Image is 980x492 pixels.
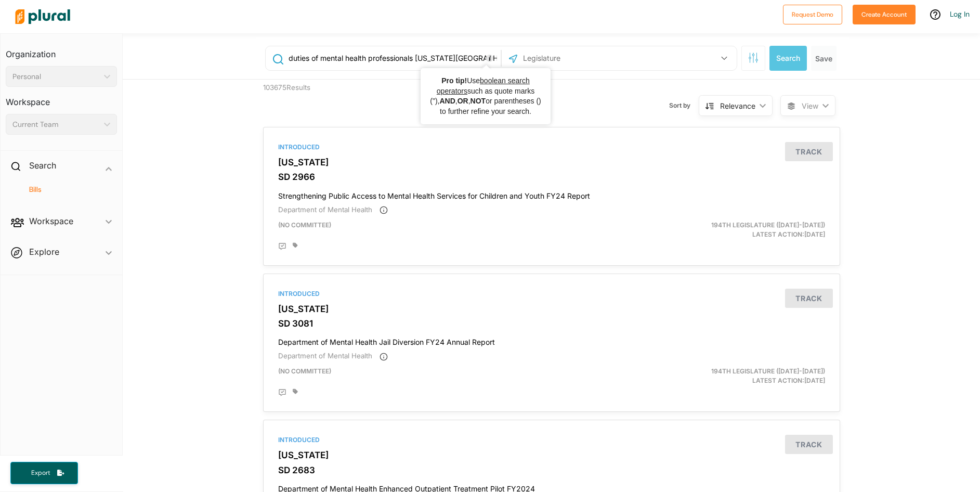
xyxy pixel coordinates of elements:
[785,142,833,161] button: Track
[24,469,57,477] span: Export
[853,5,916,24] button: Create Account
[278,157,825,167] h3: [US_STATE]
[6,87,117,110] h3: Workspace
[853,8,916,19] a: Create Account
[720,100,755,111] div: Relevance
[769,46,807,71] button: Search
[6,39,117,62] h3: Organization
[278,172,825,182] h3: SD 2966
[802,100,818,111] span: View
[950,9,970,19] a: Log In
[441,76,467,85] b: Pro tip!
[278,465,825,475] h3: SD 2683
[270,221,645,239] div: (no committee)
[278,205,372,214] span: Department of Mental Health
[12,71,100,82] div: Personal
[645,367,833,385] div: Latest Action: [DATE]
[485,54,494,63] div: Tooltip anchor
[428,76,543,116] div: Use such as quote marks ("), , , or parentheses () to further refine your search.
[458,97,468,105] b: OR
[278,352,372,360] span: Department of Mental Health
[437,76,530,95] a: boolean search operators
[785,435,833,454] button: Track
[278,143,825,152] div: Introduced
[293,389,298,395] div: Add tags
[29,160,56,171] h2: Search
[811,46,837,71] button: Save
[288,48,498,68] input: Enter keywords, bill # or legislator name
[293,242,298,249] div: Add tags
[439,97,455,105] b: AND
[522,48,633,68] input: Legislature
[278,304,825,314] h3: [US_STATE]
[711,221,825,229] span: 194th Legislature ([DATE]-[DATE])
[783,5,842,24] button: Request Demo
[278,435,825,445] div: Introduced
[471,97,486,105] b: NOT
[16,185,112,195] a: Bills
[278,333,825,347] h4: Department of Mental Health Jail Diversion FY24 Annual Report
[645,221,833,239] div: Latest Action: [DATE]
[270,367,645,385] div: (no committee)
[278,450,825,460] h3: [US_STATE]
[278,289,825,299] div: Introduced
[278,318,825,329] h3: SD 3081
[785,289,833,308] button: Track
[255,80,403,119] div: 103675 Results
[278,187,825,201] h4: Strengthening Public Access to Mental Health Services for Children and Youth FY24 Report
[278,242,286,251] div: Add Position Statement
[12,119,100,130] div: Current Team
[748,53,759,61] span: Search Filters
[669,101,699,110] span: Sort by
[10,462,78,484] button: Export
[278,389,286,397] div: Add Position Statement
[711,367,825,375] span: 194th Legislature ([DATE]-[DATE])
[783,8,842,19] a: Request Demo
